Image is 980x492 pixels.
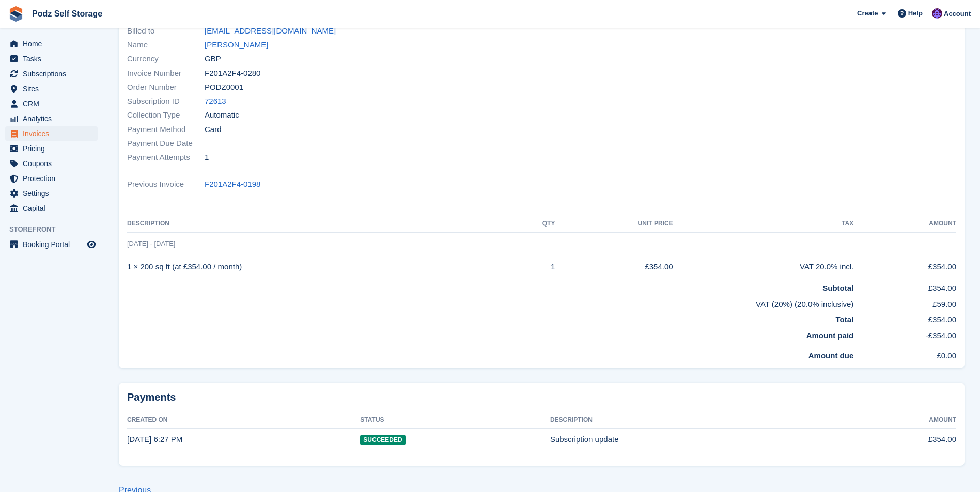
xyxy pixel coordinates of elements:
span: Payment Due Date [127,138,205,150]
span: Create [857,8,878,19]
span: GBP [205,53,221,65]
span: Subscription ID [127,95,205,107]
span: Storefront [9,224,103,235]
td: £354.00 [853,310,956,326]
th: Created On [127,412,360,429]
img: stora-icon-8386f47178a22dfd0bd8f6a31ec36ba5ce8667c1dd55bd0f319d3a0aa187defe.svg [8,6,24,22]
a: Preview store [85,238,98,251]
span: Pricing [23,141,85,156]
td: £59.00 [853,294,956,310]
span: [DATE] - [DATE] [127,240,175,248]
a: Podz Self Storage [28,5,106,22]
span: Settings [23,186,85,201]
span: Subscriptions [23,67,85,81]
th: Description [127,216,512,232]
span: Home [23,37,85,51]
th: Amount [838,412,956,429]
td: 1 [512,255,555,278]
span: Name [127,39,205,51]
a: menu [5,67,98,81]
th: Tax [673,216,854,232]
td: £354.00 [555,255,673,278]
td: £354.00 [838,428,956,451]
a: menu [5,111,98,126]
strong: Amount paid [806,331,854,340]
a: F201A2F4-0198 [205,178,260,190]
td: 1 × 200 sq ft (at £354.00 / month) [127,255,512,278]
a: menu [5,126,98,141]
span: Order Number [127,81,205,93]
td: Subscription update [550,428,838,451]
span: Analytics [23,111,85,126]
span: Booking Portal [23,237,85,252]
a: [EMAIL_ADDRESS][DOMAIN_NAME] [205,25,336,37]
span: Help [908,8,923,19]
h2: Payments [127,391,956,404]
time: 2025-08-13 17:27:12 UTC [127,435,182,444]
span: Sites [23,81,85,96]
img: Jawed Chowdhary [932,8,942,19]
span: Capital [23,201,85,216]
strong: Amount due [808,351,854,360]
a: menu [5,237,98,252]
a: 72613 [205,95,226,107]
th: Unit Price [555,216,673,232]
a: menu [5,96,98,111]
span: Invoices [23,126,85,141]
span: Billed to [127,25,205,37]
span: Protection [23,171,85,186]
th: QTY [512,216,555,232]
a: menu [5,81,98,96]
th: Amount [853,216,956,232]
span: Card [205,124,222,136]
td: £354.00 [853,255,956,278]
span: Invoice Number [127,68,205,79]
td: VAT (20%) (20.0% inclusive) [127,294,853,310]
a: menu [5,201,98,216]
span: Account [944,9,971,19]
a: menu [5,141,98,156]
a: menu [5,156,98,171]
td: £354.00 [853,278,956,294]
span: Previous Invoice [127,178,205,190]
span: CRM [23,96,85,111]
span: Coupons [23,156,85,171]
span: Payment Attempts [127,152,205,163]
span: Collection Type [127,109,205,121]
span: F201A2F4-0280 [205,68,260,79]
strong: Total [836,315,854,324]
span: Payment Method [127,124,205,136]
a: menu [5,37,98,51]
span: Currency [127,53,205,65]
a: menu [5,52,98,66]
td: -£354.00 [853,326,956,346]
th: Description [550,412,838,429]
span: 1 [205,152,209,163]
td: £0.00 [853,346,956,362]
span: Succeeded [360,435,405,445]
a: menu [5,171,98,186]
a: [PERSON_NAME] [205,39,268,51]
a: menu [5,186,98,201]
span: PODZ0001 [205,81,243,93]
th: Status [360,412,550,429]
span: Tasks [23,52,85,66]
span: Automatic [205,109,239,121]
strong: Subtotal [822,284,853,292]
div: VAT 20.0% incl. [673,261,854,273]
